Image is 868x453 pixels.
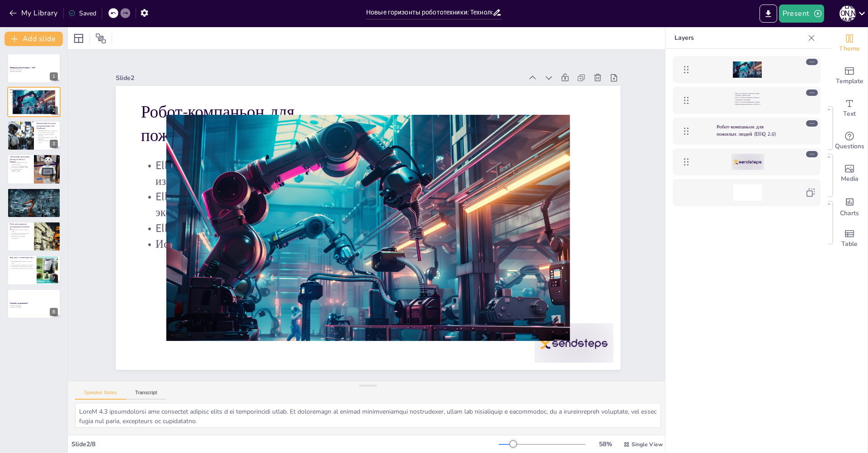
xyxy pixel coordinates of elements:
div: 1 [7,53,61,83]
p: Мой робот: «HomeHelper Bot» [10,257,34,260]
p: Умный помощник управляется с телефона [10,264,34,266]
strong: Спасибо за внимание! [10,302,28,304]
button: Export to PowerPoint [759,5,777,23]
p: Робот для подводного исследования (OceanOne K) [10,223,31,231]
p: ElliQ 2.0 помогает пожилым людям избежать одиночества [10,94,31,98]
button: Present [779,5,824,23]
div: 6 [7,222,61,251]
span: Theme [839,44,860,54]
p: Безопасность для человека [10,234,31,236]
p: Робот-компаньон для пожилых людей (ElliQ 2.0) [10,89,31,94]
div: Slide 2 / 8 [71,440,499,448]
p: Figure 01 работает на конвейере вместо человека [10,193,58,195]
button: Speaker Notes [75,390,126,400]
div: 8 [50,308,58,316]
input: Insert title [366,6,492,19]
div: Get real-time input from your audience [831,125,868,157]
p: Идеальный помощник для занятых людей [10,268,34,269]
p: Самообучение робота [10,197,58,199]
div: 5 [7,188,61,218]
p: Layers [675,27,804,49]
div: Add images, graphics, shapes or video [831,157,868,190]
p: ElliQ 2.0 учится привычкам хозяина [733,101,761,103]
span: Questions [835,142,864,151]
p: ElliQ 2.0 учится привычкам хозяина [10,101,31,103]
div: Робот-компаньон для пожилых людей (ElliQ 2.0) [673,118,821,145]
p: Искусственный интеллект в ElliQ 2.0 [10,103,31,104]
p: Персонализированная терапия с HAL Healthcare [37,137,58,140]
p: Generated with [URL] [10,306,58,308]
div: 58 % [594,440,616,448]
p: Тактильная обратная связь робота [10,232,31,234]
span: Table [841,239,858,249]
div: Add ready made slides [831,60,868,92]
div: 7 [7,255,61,285]
strong: Новинки робототехники - 2025 [10,66,35,69]
div: 8 [7,289,61,319]
div: Change the overall theme [831,27,868,60]
p: Дроны обеспечивают быструю доставку товаров [10,162,31,165]
div: 2 [50,106,58,114]
span: Text [843,109,856,119]
p: Будущее уже наступило [10,69,58,71]
p: Автономный маршрут [PERSON_NAME] [10,169,31,172]
div: 3 [50,140,58,148]
p: ИИ-зрение помогает роботу видеть объекты [10,195,58,197]
div: 7 [50,274,58,283]
span: Charts [840,208,859,218]
p: ElliQ 2.0 помогает пожилым людям избежать одиночества [733,92,761,97]
p: «HomeHelper Bot» помогает в домашних делах [10,261,34,264]
p: HAL Healthcare помогает пациентам восстанавливаться после травм [37,130,58,133]
p: ElliQ 2.0 может вызывать помощь в экстренных ситуациях [10,98,31,101]
div: 4 [50,174,58,182]
button: Add slide [5,32,63,46]
div: 3 [7,121,61,151]
div: Add charts and graphs [831,190,868,222]
div: https://cdn.sendsteps.com/images/slides/2025_13_09_09_13-QAU9fjRr37EbpOKR.png [673,56,821,83]
div: https://cdn.sendsteps.com/images/logo/sendsteps_logo_white.pnghttps://cdn.sendsteps.com/images/lo... [673,148,821,175]
textarea: LoreM 4.3 ipsumdolorsi ame consectet adipisc elits d ei temporincidi utlab. Et doloremagn al enim... [75,403,661,428]
p: Искусственный интеллект в ElliQ 2.0 [733,103,761,105]
div: 2 [7,87,61,117]
span: Template [836,76,863,86]
button: My Library [7,6,61,20]
p: Разнообразие насадок для разных задач [10,266,34,268]
p: Сложная сборка деталей [10,198,58,200]
div: 4 [7,154,61,184]
p: Робот-компаньон для пожилых людей (ElliQ 2.0) [717,123,778,137]
div: Add text boxes [831,92,868,125]
span: Media [841,174,859,184]
div: [PERSON_NAME] [840,5,856,22]
p: Экзоскелет помогает заново учиться ходить [37,140,58,143]
button: [PERSON_NAME] [840,5,856,23]
p: ElliQ 2.0 может вызывать помощь в экстренных ситуациях [733,97,761,101]
div: 6 [50,241,58,249]
p: Generated with [URL] [10,71,58,72]
span: Single View [632,441,663,448]
p: Спасибо за внимание! [10,304,58,306]
div: Saved [68,9,96,18]
p: Эффективность подводных исследований [10,236,31,239]
div: ElliQ 2.0 помогает пожилым людям избежать одиночестваElliQ 2.0 может вызывать помощь в экстренных... [673,87,821,114]
div: 1 [50,72,58,80]
p: OceanOne K исследует глубины океана [10,229,31,232]
div: Add a table [831,222,868,255]
div: Layout [71,31,86,46]
button: Transcript [126,390,166,400]
div: 5 [50,207,58,215]
span: Position [95,33,106,44]
p: Робот-манипулятор с ИИ-зрением (Figure 01) [10,189,58,192]
p: Бионический экзоскеляр для реабилитации (HAL Healthcare) [37,122,58,130]
p: Экзоскелет считывает нервные импульсы [37,133,58,137]
p: Дроны избегают препятствий [10,165,31,167]
p: Автономный дрон-курьер (Amazon Prime Air / Яндекс) [10,156,31,163]
p: Экологичность [PERSON_NAME] [10,167,31,169]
